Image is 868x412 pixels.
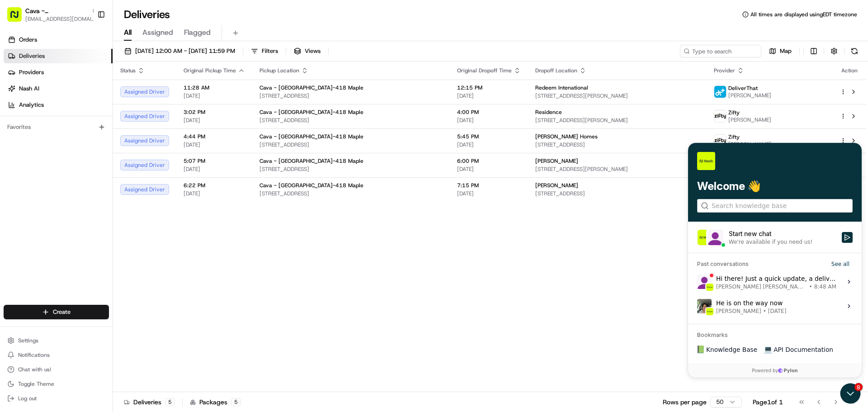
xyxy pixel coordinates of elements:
[259,182,363,189] span: Cava - [GEOGRAPHIC_DATA]-418 Maple
[25,15,98,23] button: [EMAIL_ADDRESS][DOMAIN_NAME]
[259,109,363,116] span: Cava - [GEOGRAPHIC_DATA]-418 Maple
[535,141,699,148] span: [STREET_ADDRESS]
[184,117,245,124] span: [DATE]
[663,398,707,407] p: Rows per page
[19,52,45,60] span: Deliveries
[457,84,521,91] span: 12:15 PM
[247,45,282,57] button: Filters
[259,190,443,197] span: [STREET_ADDRESS]
[184,182,245,189] span: 6:22 PM
[457,109,521,116] span: 4:00 PM
[19,85,39,93] span: Nash AI
[120,45,239,57] button: [DATE] 12:00 AM - [DATE] 11:59 PM
[18,337,38,344] span: Settings
[124,7,170,22] h1: Deliveries
[680,45,761,57] input: Type to search
[714,67,735,74] span: Provider
[535,133,598,140] span: [PERSON_NAME] Homes
[19,101,44,109] span: Analytics
[184,157,245,165] span: 5:07 PM
[53,308,71,316] span: Create
[457,117,521,124] span: [DATE]
[124,398,175,407] div: Deliveries
[535,117,699,124] span: [STREET_ADDRESS][PERSON_NAME]
[184,109,245,116] span: 3:02 PM
[457,157,521,165] span: 6:00 PM
[839,382,863,407] iframe: Open customer support
[457,166,521,173] span: [DATE]
[184,133,245,140] span: 4:44 PM
[750,11,857,18] span: All times are displayed using EDT timezone
[184,92,245,99] span: [DATE]
[190,398,241,407] div: Packages
[184,190,245,197] span: [DATE]
[184,166,245,173] span: [DATE]
[728,85,758,92] span: DeliverThat
[184,84,245,91] span: 11:28 AM
[765,45,796,57] button: Map
[135,47,235,55] span: [DATE] 12:00 AM - [DATE] 11:59 PM
[25,6,88,15] span: Cava - [GEOGRAPHIC_DATA]
[728,141,771,148] span: [PERSON_NAME]
[259,117,443,124] span: [STREET_ADDRESS]
[4,120,109,134] div: Favorites
[457,92,521,99] span: [DATE]
[535,92,699,99] span: [STREET_ADDRESS][PERSON_NAME]
[142,27,173,38] span: Assigned
[753,398,783,407] div: Page 1 of 1
[457,182,521,189] span: 7:15 PM
[18,395,37,402] span: Log out
[457,190,521,197] span: [DATE]
[184,67,236,74] span: Original Pickup Time
[259,141,443,148] span: [STREET_ADDRESS]
[714,110,726,122] img: zifty-logo-trans-sq.png
[535,190,699,197] span: [STREET_ADDRESS]
[165,398,175,406] div: 5
[4,305,109,319] button: Create
[714,86,726,98] img: profile_deliverthat_partner.png
[4,33,113,47] a: Orders
[4,363,109,376] button: Chat with us!
[4,4,94,25] button: Cava - [GEOGRAPHIC_DATA][EMAIL_ADDRESS][DOMAIN_NAME]
[290,45,325,57] button: Views
[4,349,109,361] button: Notifications
[535,166,699,173] span: [STREET_ADDRESS][PERSON_NAME]
[18,366,51,373] span: Chat with us!
[535,84,588,91] span: Redeem Intenational
[305,47,321,55] span: Views
[259,166,443,173] span: [STREET_ADDRESS]
[4,49,113,63] a: Deliveries
[688,143,862,378] iframe: Customer support window
[259,133,363,140] span: Cava - [GEOGRAPHIC_DATA]-418 Maple
[259,92,443,99] span: [STREET_ADDRESS]
[231,398,241,406] div: 5
[457,133,521,140] span: 5:45 PM
[728,116,771,123] span: [PERSON_NAME]
[4,378,109,390] button: Toggle Theme
[728,92,771,99] span: [PERSON_NAME]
